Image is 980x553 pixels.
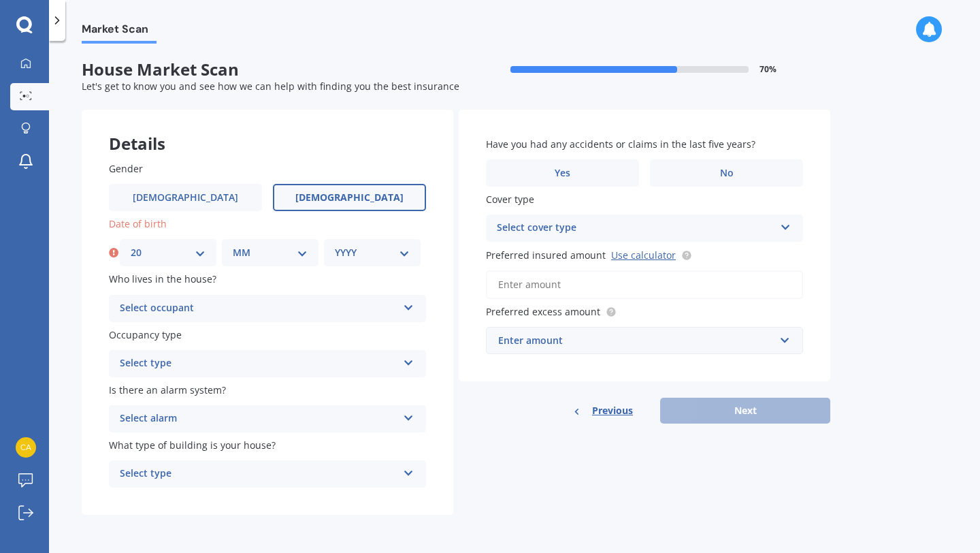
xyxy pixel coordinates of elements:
[120,466,397,482] div: Select type
[82,80,459,93] span: Let's get to know you and see how we can help with finding you the best insurance
[120,300,397,317] div: Select occupant
[592,400,633,421] span: Previous
[109,162,143,175] span: Gender
[486,138,755,151] span: Have you had any accidents or claims in the last five years?
[498,333,774,348] div: Enter amount
[109,217,167,230] span: Date of birth
[109,383,226,396] span: Is there an alarm system?
[759,65,777,74] span: 70 %
[109,439,276,452] span: What type of building is your house?
[109,273,216,286] span: Who lives in the house?
[133,192,238,204] span: [DEMOGRAPHIC_DATA]
[109,328,182,341] span: Occupancy type
[486,193,534,206] span: Cover type
[497,220,774,236] div: Select cover type
[82,60,456,80] span: House Market Scan
[120,355,397,372] div: Select type
[82,22,157,41] span: Market Scan
[486,249,606,262] span: Preferred insured amount
[720,168,734,179] span: No
[120,411,397,427] div: Select alarm
[486,305,600,318] span: Preferred excess amount
[486,270,803,299] input: Enter amount
[16,437,36,458] img: 8783eeda58d20fc6871c026443fa5cc5
[611,249,676,262] a: Use calculator
[295,192,404,204] span: [DEMOGRAPHIC_DATA]
[82,110,453,151] div: Details
[555,168,570,179] span: Yes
